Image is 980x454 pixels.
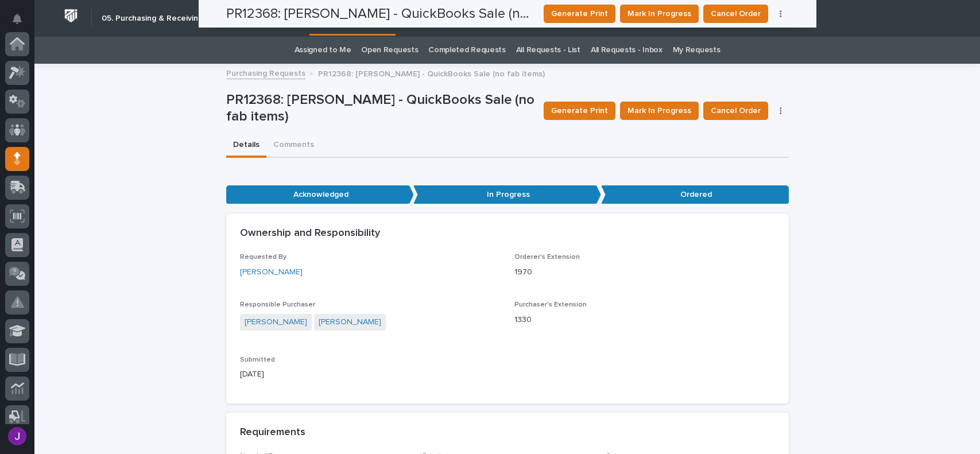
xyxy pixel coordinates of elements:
[5,7,29,31] button: Notifications
[240,368,501,381] p: [DATE]
[295,37,351,64] a: Assigned to Me
[318,67,545,79] p: PR12368: [PERSON_NAME] - QuickBooks Sale (no fab items)
[226,185,414,204] p: Acknowledged
[240,266,303,278] a: [PERSON_NAME]
[102,14,203,24] h2: 05. Purchasing & Receiving
[226,66,305,79] a: Purchasing Requests
[627,104,691,118] span: Mark In Progress
[514,266,775,278] p: 1970
[514,254,580,261] span: Orderer's Extension
[711,104,761,118] span: Cancel Order
[240,301,315,308] span: Responsible Purchaser
[591,37,663,64] a: All Requests - Inbox
[60,5,82,26] img: Workspace Logo
[428,37,505,64] a: Completed Requests
[226,92,535,125] p: PR12368: [PERSON_NAME] - QuickBooks Sale (no fab items)
[514,301,587,308] span: Purchaser's Extension
[240,356,275,363] span: Submitted
[601,185,789,204] p: Ordered
[361,37,418,64] a: Open Requests
[240,426,305,439] h2: Requirements
[413,185,601,204] p: In Progress
[240,227,380,240] h2: Ownership and Responsibility
[240,254,286,261] span: Requested By
[544,102,615,120] button: Generate Print
[703,102,768,120] button: Cancel Order
[14,14,29,32] div: Notifications
[673,37,721,64] a: My Requests
[226,134,266,158] button: Details
[516,37,580,64] a: All Requests - List
[245,316,307,328] a: [PERSON_NAME]
[5,424,29,448] button: users-avatar
[551,104,608,118] span: Generate Print
[620,102,699,120] button: Mark In Progress
[514,314,775,326] p: 1330
[266,134,321,158] button: Comments
[319,316,381,328] a: [PERSON_NAME]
